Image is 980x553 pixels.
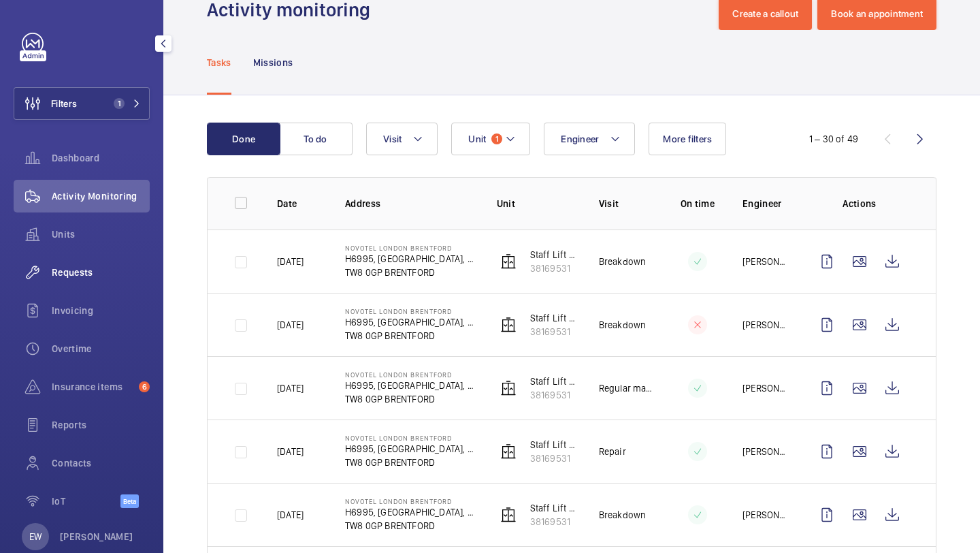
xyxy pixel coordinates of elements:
p: TW8 0GP BRENTFORD [345,266,475,279]
p: [DATE] [277,255,304,268]
p: 38169531 [530,262,577,275]
img: elevator.svg [500,443,517,460]
p: 38169531 [530,388,577,402]
span: 1 [491,133,502,144]
p: NOVOTEL LONDON BRENTFORD [345,307,475,315]
span: Units [52,227,150,241]
p: Staff Lift 21 [530,248,577,262]
p: TW8 0GP BRENTFORD [345,456,475,469]
button: Engineer [544,123,635,155]
button: Filters1 [14,87,150,120]
p: [PERSON_NAME] [742,381,789,395]
button: To do [279,123,353,155]
span: Beta [120,494,139,508]
p: 38169531 [530,452,577,465]
p: TW8 0GP BRENTFORD [345,392,475,406]
span: 1 [114,98,125,109]
p: H6995, [GEOGRAPHIC_DATA], [GEOGRAPHIC_DATA] [345,379,475,392]
p: NOVOTEL LONDON BRENTFORD [345,434,475,442]
span: Dashboard [52,151,150,165]
p: On time [674,197,721,210]
span: Insurance items [52,380,133,394]
p: TW8 0GP BRENTFORD [345,329,475,343]
span: Unit [468,133,486,144]
p: H6995, [GEOGRAPHIC_DATA], [GEOGRAPHIC_DATA] [345,252,475,266]
p: Date [277,197,323,210]
span: Visit [383,133,402,144]
span: Activity Monitoring [52,189,150,203]
p: Visit [599,197,653,210]
div: 1 – 30 of 49 [809,132,858,146]
img: elevator.svg [500,317,517,333]
p: [PERSON_NAME] [742,445,789,458]
p: Regular maintenance [599,381,653,395]
p: NOVOTEL LONDON BRENTFORD [345,497,475,505]
p: 38169531 [530,325,577,338]
span: Requests [52,266,150,279]
p: Actions [811,197,909,210]
p: 38169531 [530,515,577,528]
span: Reports [52,418,150,432]
p: Tasks [207,56,231,69]
p: NOVOTEL LONDON BRENTFORD [345,370,475,379]
p: [DATE] [277,445,304,458]
p: [PERSON_NAME] [60,530,133,543]
p: [PERSON_NAME] [742,508,789,522]
p: H6995, [GEOGRAPHIC_DATA], [GEOGRAPHIC_DATA] [345,505,475,519]
button: More filters [649,123,726,155]
img: elevator.svg [500,380,517,396]
p: Staff Lift 21 [530,438,577,452]
p: [PERSON_NAME] [742,255,789,268]
span: Contacts [52,456,150,470]
p: Staff Lift 21 [530,501,577,515]
span: Filters [51,97,77,110]
p: Staff Lift 21 [530,311,577,325]
p: Repair [599,445,626,458]
p: Staff Lift 21 [530,375,577,388]
p: Missions [253,56,293,69]
p: Unit [497,197,577,210]
p: [PERSON_NAME] [742,318,789,332]
p: TW8 0GP BRENTFORD [345,519,475,533]
p: Breakdown [599,508,647,522]
p: H6995, [GEOGRAPHIC_DATA], [GEOGRAPHIC_DATA] [345,442,475,456]
img: elevator.svg [500,507,517,523]
p: Breakdown [599,318,647,332]
p: [DATE] [277,381,304,395]
button: Done [207,123,280,155]
p: NOVOTEL LONDON BRENTFORD [345,244,475,252]
p: Engineer [742,197,789,210]
span: Engineer [561,133,599,144]
p: Address [345,197,475,210]
img: elevator.svg [500,253,517,270]
p: [DATE] [277,508,304,522]
p: [DATE] [277,318,304,332]
p: Breakdown [599,255,647,268]
span: 6 [139,381,150,392]
button: Unit1 [451,123,530,155]
span: More filters [663,133,712,144]
p: H6995, [GEOGRAPHIC_DATA], [GEOGRAPHIC_DATA] [345,315,475,329]
button: Visit [366,123,438,155]
p: EW [29,530,42,543]
span: IoT [52,494,120,508]
span: Invoicing [52,304,150,317]
span: Overtime [52,342,150,355]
